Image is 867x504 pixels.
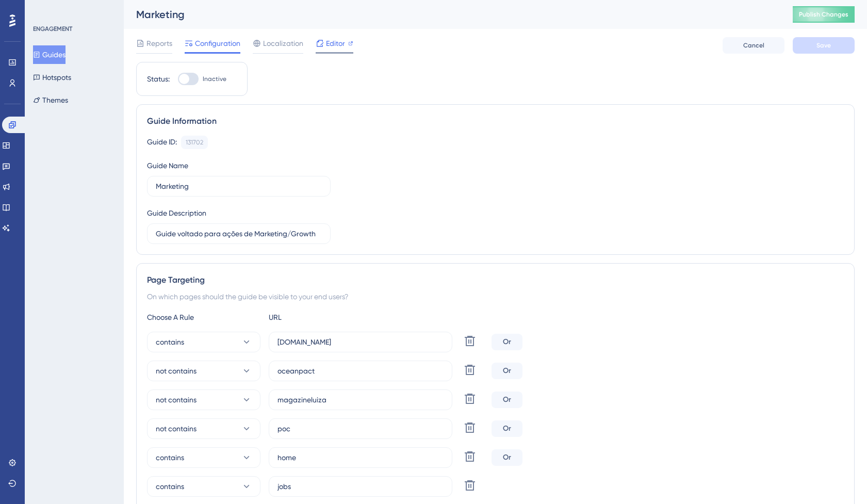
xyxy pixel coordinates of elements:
input: yourwebsite.com/path [277,394,444,405]
button: not contains [147,389,260,410]
span: Publish Changes [799,10,848,19]
button: Themes [33,91,68,109]
div: Status: [147,73,170,85]
button: Hotspots [33,68,71,87]
span: Inactive [203,75,226,83]
div: Or [492,363,522,379]
div: Guide Description [147,207,206,219]
span: contains [156,336,184,348]
button: Guides [33,45,66,64]
span: not contains [156,422,197,435]
span: not contains [156,365,197,377]
button: Cancel [723,37,784,54]
div: URL [269,311,382,323]
div: 131702 [186,138,203,147]
div: On which pages should the guide be visible to your end users? [147,290,844,303]
input: Type your Guide’s Name here [156,181,322,192]
input: yourwebsite.com/path [277,365,444,377]
span: contains [156,451,184,464]
span: Save [816,41,831,50]
input: yourwebsite.com/path [277,452,444,463]
input: yourwebsite.com/path [277,423,444,434]
span: not contains [156,394,197,406]
button: Publish Changes [793,6,855,23]
div: Page Targeting [147,274,844,286]
div: Or [492,334,522,350]
div: Or [492,449,522,466]
span: Configuration [195,37,240,50]
div: Choose A Rule [147,311,260,323]
span: Localization [263,37,303,50]
div: Guide Information [147,115,844,127]
div: Or [492,392,522,408]
button: not contains [147,361,260,381]
button: contains [147,447,260,468]
div: Guide Name [147,159,188,172]
div: Guide ID: [147,136,177,149]
span: Cancel [743,41,764,50]
div: Marketing [136,7,767,22]
div: ENGAGEMENT [33,25,72,33]
button: contains [147,332,260,352]
input: yourwebsite.com/path [277,336,444,348]
div: Or [492,420,522,437]
span: Reports [146,37,172,50]
input: yourwebsite.com/path [277,481,444,492]
button: contains [147,476,260,497]
button: Save [793,37,855,54]
span: Editor [326,37,345,50]
button: not contains [147,418,260,439]
span: contains [156,480,184,493]
input: Type your Guide’s Description here [156,228,322,239]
